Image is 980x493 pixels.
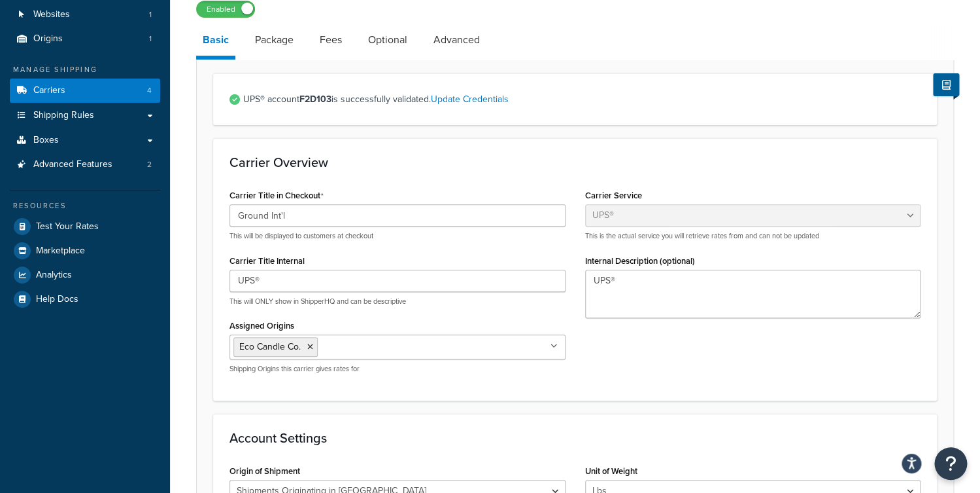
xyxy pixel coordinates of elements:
li: Carriers [10,79,160,103]
a: Advanced Features2 [10,153,160,177]
label: Enabled [197,1,254,17]
span: Analytics [36,270,72,281]
label: Assigned Origins [229,321,294,331]
span: Eco Candle Co. [239,340,301,354]
p: Shipping Origins this carrier gives rates for [229,364,566,374]
h3: Carrier Overview [229,155,921,170]
span: Marketplace [36,246,85,257]
a: Update Credentials [431,92,509,106]
span: Websites [33,9,70,20]
span: Boxes [33,135,59,146]
h3: Account Settings [229,431,921,445]
p: This will ONLY show in ShipperHQ and can be descriptive [229,297,566,306]
strong: F2D103 [299,92,331,106]
label: Carrier Title in Checkout [229,191,324,201]
a: Advanced [427,24,486,56]
label: Origin of Shipment [229,466,300,476]
span: 2 [147,159,152,170]
button: Open Resource Center [934,447,967,480]
p: This will be displayed to customers at checkout [229,231,566,241]
a: Basic [196,24,235,60]
span: Shipping Rules [33,110,94,121]
span: 4 [147,85,152,96]
a: Optional [362,24,414,56]
li: Advanced Features [10,153,160,177]
button: Show Help Docs [933,73,959,96]
label: Carrier Title Internal [229,256,305,266]
div: Manage Shipping [10,64,160,75]
span: Carriers [33,85,65,96]
span: 1 [149,33,152,45]
a: Boxes [10,128,160,153]
a: Test Your Rates [10,215,160,238]
span: Origins [33,33,63,45]
a: Fees [313,24,348,56]
span: UPS® account is successfully validated. [243,90,921,109]
a: Analytics [10,263,160,287]
a: Help Docs [10,287,160,311]
span: Advanced Features [33,159,112,170]
span: Help Docs [36,294,78,305]
a: Websites1 [10,3,160,27]
a: Marketplace [10,239,160,263]
label: Carrier Service [585,191,642,200]
p: This is the actual service you will retrieve rates from and can not be updated [585,231,921,241]
div: Resources [10,200,160,211]
label: Internal Description (optional) [585,256,695,266]
a: Shipping Rules [10,103,160,128]
label: Unit of Weight [585,466,637,476]
li: Websites [10,3,160,27]
span: 1 [149,9,152,20]
a: Carriers4 [10,79,160,103]
textarea: UPS® [585,270,921,318]
li: Origins [10,27,160,51]
a: Package [248,24,300,56]
a: Origins1 [10,27,160,51]
span: Test Your Rates [36,221,99,232]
